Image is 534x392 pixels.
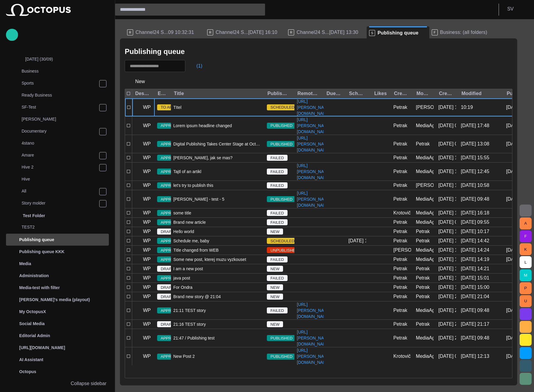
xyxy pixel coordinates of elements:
[6,354,109,366] div: AI Assistant
[10,186,109,198] div: All
[393,196,407,202] div: Petrak
[10,174,109,186] div: Hive
[520,282,532,294] button: P
[19,333,50,339] p: Editorial Admin
[22,80,99,86] p: Sports
[157,220,186,226] span: APPROVED
[416,219,434,226] div: MediaAgent
[506,335,524,341] div: 08/09 21:50
[438,228,456,235] div: 08/09 10:17
[125,76,156,87] button: New
[297,91,319,97] div: RemoteLink
[416,284,430,291] div: Petrak
[10,90,109,102] div: Ready Business
[157,210,186,216] span: APPROVED
[416,238,430,244] div: Petrak
[461,122,489,129] div: 17/09 17:48
[19,357,43,363] p: AI Assistant
[157,285,177,291] span: DRAFT
[393,256,407,263] div: Petrak
[125,47,185,56] h2: Publishing queue
[267,104,298,110] span: SCHEDULED
[143,168,151,175] p: WP
[416,168,434,175] div: MediaAgent
[520,295,532,307] button: U
[506,168,524,175] div: 09/09 12:44
[25,56,109,62] p: [DATE] (30/09)
[416,122,434,129] div: MediaAgent
[10,222,109,234] div: TEST2
[143,353,151,360] p: WP
[393,122,407,129] div: Petrak
[461,196,489,202] div: 17/09 09:48
[10,198,109,210] div: Story molder
[438,154,456,161] div: 04/09 18:20
[416,293,430,300] div: Petrak
[173,266,203,272] span: I am a new post
[19,309,46,315] p: My OctopusX
[267,308,288,314] span: FAILED
[294,98,334,116] a: [URL][PERSON_NAME][DOMAIN_NAME]
[461,353,489,360] div: 24/09 12:13
[461,168,489,175] div: 09/09 12:45
[157,169,186,175] span: APPROVED
[461,275,489,281] div: 08/09 15:01
[22,176,109,182] p: Hive
[13,54,109,66] div: [DATE] (30/09)
[6,342,109,354] div: [URL][DOMAIN_NAME]
[506,307,524,314] div: 08/09 21:38
[416,256,434,263] div: MediaAgent
[461,256,489,263] div: 08/09 14:19
[349,91,364,97] div: Scheduled
[438,275,456,281] div: 08/09 14:22
[157,141,186,147] span: APPROVED
[461,335,489,341] div: 17/09 09:48
[267,183,288,189] span: FAILED
[393,275,407,281] div: Petrak
[143,209,151,217] p: WP
[438,265,456,272] div: 08/09 14:20
[143,265,151,272] p: WP
[507,91,521,97] div: Published
[6,282,109,294] div: Media-test with filter
[157,238,186,244] span: APPROVED
[267,275,288,281] span: FAILED
[19,345,65,351] p: [URL][DOMAIN_NAME]
[173,210,191,216] span: some title
[461,91,482,97] div: Modified
[157,229,177,235] span: DRAFT
[294,135,334,153] a: [URL][PERSON_NAME][DOMAIN_NAME]
[157,294,177,300] span: DRAFT
[143,293,151,300] p: WP
[136,29,194,35] span: Channel24 S...09 10:32:31
[267,294,283,300] span: NEW
[438,307,456,314] div: 08/09 21:11
[143,104,151,111] p: WP
[439,91,454,97] div: Created
[173,123,232,129] span: Lorem ipsum headline changed
[143,256,151,263] p: WP
[127,29,133,35] p: R
[143,284,151,291] p: WP
[393,335,407,341] div: Petrak
[393,141,407,147] div: Petrak
[286,26,367,38] div: RChannel24 S...[DATE] 13:30
[6,294,109,306] div: [PERSON_NAME]'s media (playout)
[416,307,434,314] div: MediaAgent
[520,243,532,255] button: K
[143,237,151,244] p: WP
[461,238,489,244] div: 09/09 14:42
[19,321,45,327] p: Social Media
[6,366,109,378] div: Octopus
[438,247,456,253] div: 08/09 11:17
[19,237,54,243] p: Publishing queue
[10,126,109,138] div: Documentary
[157,335,186,341] span: APPROVED
[143,154,151,161] p: WP
[10,138,109,150] div: 4stano
[506,104,524,111] div: 09/09 16:04
[267,238,298,244] span: SCHEDULED
[506,353,524,360] div: 09/09 09:41
[173,196,224,202] span: Karel - test - 5
[267,229,283,235] span: NEW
